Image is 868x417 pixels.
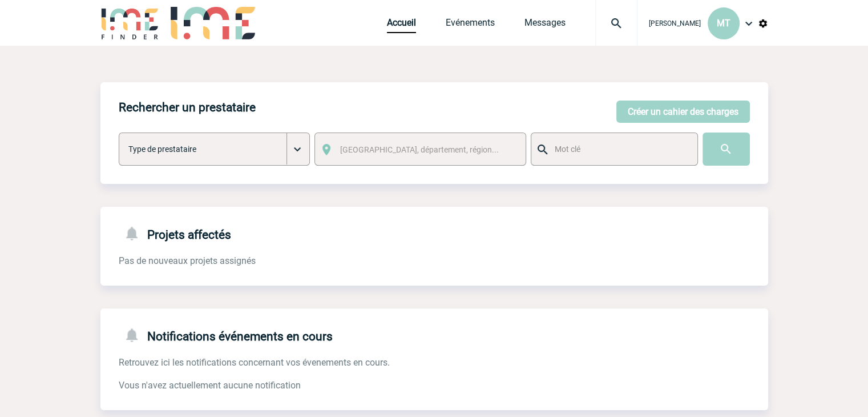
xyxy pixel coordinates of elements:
[524,17,566,33] a: Messages
[100,7,160,39] img: IME-Finder
[649,19,701,27] span: [PERSON_NAME]
[119,101,256,114] h4: Rechercher un prestataire
[119,327,333,343] h4: Notifications événements en cours
[446,17,495,33] a: Evénements
[123,225,147,242] img: notifications-24-px-g.png
[119,255,256,266] span: Pas de nouveaux projets assignés
[703,133,750,166] input: Submit
[119,225,231,242] h4: Projets affectés
[387,17,416,33] a: Accueil
[119,380,301,391] span: Vous n'avez actuellement aucune notification
[340,145,499,154] span: [GEOGRAPHIC_DATA], département, région...
[552,142,687,157] input: Mot clé
[717,18,730,29] span: MT
[123,327,147,343] img: notifications-24-px-g.png
[119,357,390,368] span: Retrouvez ici les notifications concernant vos évenements en cours.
